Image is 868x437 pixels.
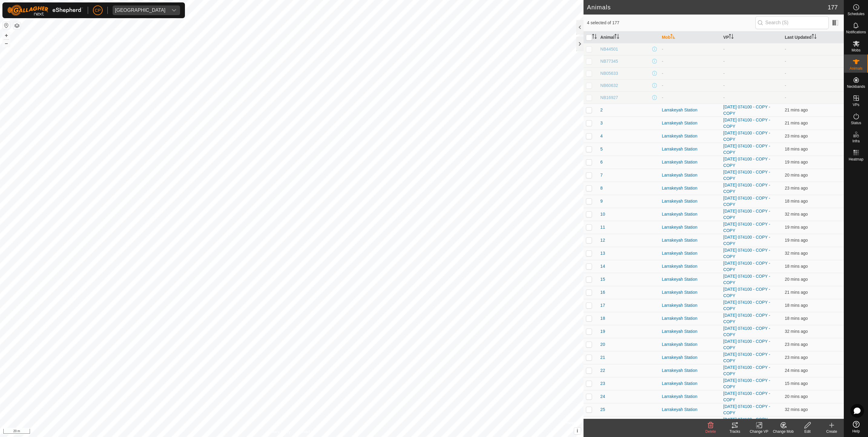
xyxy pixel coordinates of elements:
span: 20 [600,341,605,348]
span: 18 Aug 2025, 9:24 am [785,199,808,204]
div: Larrakeyah Station [662,341,718,348]
a: [DATE] 074100 - COPY - COPY [723,391,770,402]
span: 18 [600,315,605,322]
span: 7 [600,172,603,178]
th: VP [721,31,782,43]
span: 23 [600,380,605,387]
th: Mob [659,31,721,43]
span: 18 Aug 2025, 9:22 am [785,108,808,112]
a: [DATE] 074100 - COPY - COPY [723,404,770,415]
a: Help [844,419,868,435]
a: [DATE] 074100 - COPY - COPY [723,417,770,428]
span: 18 Aug 2025, 9:22 am [785,277,808,282]
div: Larrakeyah Station [662,146,718,152]
div: Larrakeyah Station [662,289,718,296]
div: Larrakeyah Station [662,120,718,126]
a: [DATE] 074100 - COPY - COPY [723,352,770,363]
app-display-virtual-paddock-transition: - [723,83,725,88]
span: 16 [600,289,605,296]
th: Last Updated [782,31,844,43]
div: Larrakeyah Station [662,133,718,139]
span: - [785,71,786,76]
button: Map Layers [13,22,21,29]
div: Larrakeyah Station [662,224,718,230]
span: NB60632 [600,82,618,89]
span: 18 Aug 2025, 9:22 am [785,173,808,177]
span: 25 [600,406,605,413]
a: [DATE] 074100 - COPY - COPY [723,261,770,272]
span: 177 [828,3,838,12]
span: 18 Aug 2025, 9:22 am [785,394,808,399]
div: Larrakeyah Station [662,211,718,217]
div: - [662,70,718,77]
span: 18 Aug 2025, 9:19 am [785,186,808,190]
div: Larrakeyah Station [662,406,718,413]
a: Privacy Policy [268,429,291,435]
span: 18 Aug 2025, 9:11 am [785,212,808,217]
app-display-virtual-paddock-transition: - [723,59,725,64]
th: Animal [598,31,659,43]
span: NB77345 [600,58,618,65]
p-sorticon: Activate to sort [592,35,597,40]
span: 17 [600,302,605,309]
div: - [662,82,718,89]
button: + [3,32,10,39]
div: Larrakeyah Station [662,159,718,165]
span: VPs [853,103,859,107]
span: 14 [600,263,605,270]
a: [DATE] 074100 - COPY - COPY [723,235,770,246]
p-sorticon: Activate to sort [729,35,734,40]
span: 5 [600,146,603,152]
span: 18 Aug 2025, 9:23 am [785,225,808,230]
app-display-virtual-paddock-transition: - [723,71,725,76]
span: 18 Aug 2025, 9:20 am [785,342,808,347]
span: 18 Aug 2025, 9:11 am [785,407,808,412]
span: 9 [600,198,603,204]
span: i [577,428,578,433]
span: 18 Aug 2025, 9:10 am [785,251,808,256]
span: 2 [600,107,603,113]
a: [DATE] 074100 - COPY - COPY [723,196,770,207]
span: 18 Aug 2025, 9:24 am [785,147,808,151]
a: [DATE] 074100 - COPY - COPY [723,365,770,376]
div: Larrakeyah Station [662,198,718,204]
div: Larrakeyah Station [662,315,718,322]
button: – [3,40,10,47]
a: [DATE] 074100 - COPY - COPY [723,300,770,311]
div: Larrakeyah Station [662,354,718,361]
span: NB44501 [600,46,618,52]
span: - [785,95,786,100]
app-display-virtual-paddock-transition: - [723,95,725,100]
span: 18 Aug 2025, 9:22 am [785,121,808,125]
div: Larrakeyah Station [662,107,718,113]
a: [DATE] 074100 - COPY - COPY [723,287,770,298]
span: 18 Aug 2025, 9:21 am [785,290,808,295]
div: Larrakeyah Station [662,276,718,283]
span: 18 Aug 2025, 9:24 am [785,238,808,243]
button: i [574,428,581,434]
h2: Animals [587,4,828,11]
a: [DATE] 074100 - COPY - COPY [723,118,770,129]
a: [DATE] 074100 - COPY - COPY [723,313,770,324]
div: Larrakeyah Station [662,393,718,400]
div: Larrakeyah Station [662,250,718,257]
a: [DATE] 074100 - COPY - COPY [723,144,770,155]
a: [DATE] 074100 - COPY - COPY [723,157,770,168]
a: Contact Us [298,429,315,435]
app-display-virtual-paddock-transition: - [723,47,725,51]
span: Delete [705,429,716,434]
a: [DATE] 074100 - COPY - COPY [723,274,770,285]
span: 21 [600,354,605,361]
div: - [662,46,718,52]
div: Create [820,429,844,434]
span: 8 [600,185,603,191]
span: CP [95,7,100,14]
span: 6 [600,159,603,165]
span: Status [851,121,861,125]
a: [DATE] 074100 - COPY - COPY [723,378,770,389]
input: Search (S) [755,16,829,29]
span: 22 [600,367,605,374]
div: Larrakeyah Station [662,263,718,270]
span: 18 Aug 2025, 9:10 am [785,329,808,334]
a: [DATE] 074100 - COPY - COPY [723,339,770,350]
